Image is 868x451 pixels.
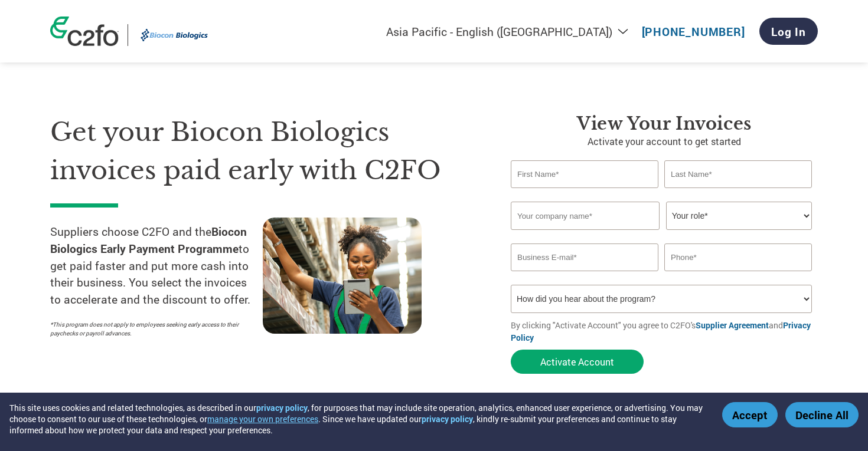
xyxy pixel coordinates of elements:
input: First Name* [511,160,658,188]
p: *This program does not apply to employees seeking early access to their paychecks or payroll adva... [50,320,251,338]
button: Decline All [785,402,859,427]
p: Suppliers choose C2FO and the to get paid faster and put more cash into their business. You selec... [50,223,263,308]
h3: View your invoices [511,113,818,134]
strong: Biocon Biologics Early Payment Programme [50,224,247,256]
h1: Get your Biocon Biologics invoices paid early with C2FO [50,113,475,189]
button: Accept [722,402,778,427]
img: c2fo logo [50,17,119,46]
a: [PHONE_NUMBER] [642,24,745,39]
div: Invalid first name or first name is too long [511,189,658,197]
div: Inavlid Email Address [511,272,658,280]
a: Supplier Agreement [696,320,769,331]
input: Invalid Email format [511,243,658,271]
p: By clicking "Activate Account" you agree to C2FO's and [511,319,818,344]
select: Title/Role [666,202,812,230]
div: This site uses cookies and related technologies, as described in our , for purposes that may incl... [9,402,705,436]
input: Last Name* [664,160,812,188]
div: Invalid last name or last name is too long [664,189,812,197]
p: Activate your account to get started [511,134,818,149]
a: Privacy Policy [511,320,811,343]
input: Phone* [664,243,812,271]
div: Invalid company name or company name is too long [511,231,812,239]
a: privacy policy [422,413,473,424]
img: Biocon Biologics [137,24,211,46]
input: Your company name* [511,202,660,230]
div: Inavlid Phone Number [664,272,812,280]
img: supply chain worker [263,218,422,334]
button: Activate Account [511,350,644,374]
button: manage your own preferences [207,413,318,424]
a: Log In [759,18,818,45]
a: privacy policy [256,402,308,413]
